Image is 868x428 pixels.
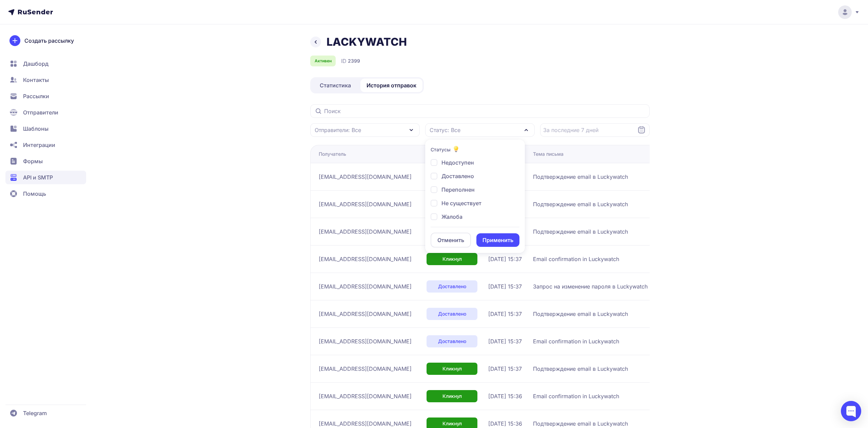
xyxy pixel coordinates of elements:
[431,146,451,153] h4: Статусы
[533,337,619,345] span: Email confirmation in Luckywatch
[438,338,466,345] span: Доставлено
[23,125,48,133] span: Шаблоны
[23,60,48,68] span: Дашборд
[315,58,332,64] span: Активен
[488,337,522,345] span: [DATE] 15:37
[319,282,412,291] span: [EMAIL_ADDRESS][DOMAIN_NAME]
[319,420,412,428] span: [EMAIL_ADDRESS][DOMAIN_NAME]
[310,104,650,118] input: Поиск
[320,81,351,89] span: Статистика
[319,228,412,236] span: [EMAIL_ADDRESS][DOMAIN_NAME]
[327,35,407,49] h1: LACKYWATCH
[533,173,628,181] span: Подтверждение email в Luckywatch
[533,420,628,428] span: Подтверждение email в Luckywatch
[442,420,462,427] span: Кликнул
[430,126,460,134] span: Статус: Все
[441,213,462,221] span: Жалоба
[442,365,462,372] span: Кликнул
[23,409,47,417] span: Telegram
[360,79,422,92] a: История отправок
[442,393,462,400] span: Кликнул
[367,81,416,89] span: История отправок
[438,311,466,317] span: Доставлено
[533,282,648,291] span: Запрос на изменение пароля в Luckywatch
[476,233,519,247] button: Применить
[533,151,564,157] div: Тема письма
[319,392,412,400] span: [EMAIL_ADDRESS][DOMAIN_NAME]
[319,200,412,208] span: [EMAIL_ADDRESS][DOMAIN_NAME]
[488,365,522,373] span: [DATE] 15:37
[319,337,412,345] span: [EMAIL_ADDRESS][DOMAIN_NAME]
[315,126,361,134] span: Отправители: Все
[540,123,650,137] input: Datepicker input
[319,173,412,181] span: [EMAIL_ADDRESS][DOMAIN_NAME]
[533,255,619,263] span: Email confirmation in Luckywatch
[23,141,55,149] span: Интеграции
[441,172,474,180] span: Доставлено
[348,58,360,64] span: 2399
[442,256,462,262] span: Кликнул
[441,186,475,194] span: Переполнен
[441,158,474,167] span: Недоступен
[341,57,360,65] div: ID
[319,255,412,263] span: [EMAIL_ADDRESS][DOMAIN_NAME]
[431,233,471,248] button: Отменить
[319,310,412,318] span: [EMAIL_ADDRESS][DOMAIN_NAME]
[5,406,86,420] a: Telegram
[319,151,346,157] div: Получатель
[312,79,359,92] a: Статистика
[488,392,522,400] span: [DATE] 15:36
[533,200,628,208] span: Подтверждение email в Luckywatch
[533,310,628,318] span: Подтверждение email в Luckywatch
[319,365,412,373] span: [EMAIL_ADDRESS][DOMAIN_NAME]
[488,282,522,291] span: [DATE] 15:37
[488,420,522,428] span: [DATE] 15:36
[23,190,46,198] span: Помощь
[533,392,619,400] span: Email confirmation in Luckywatch
[533,365,628,373] span: Подтверждение email в Luckywatch
[23,92,49,100] span: Рассылки
[23,76,49,84] span: Контакты
[438,283,466,290] span: Доставлено
[488,310,522,318] span: [DATE] 15:37
[24,37,74,45] span: Создать рассылку
[488,255,522,263] span: [DATE] 15:37
[23,108,58,116] span: Отправители
[533,228,628,236] span: Подтверждение email в Luckywatch
[23,157,43,165] span: Формы
[23,173,53,181] span: API и SMTP
[441,199,481,207] span: Не существует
